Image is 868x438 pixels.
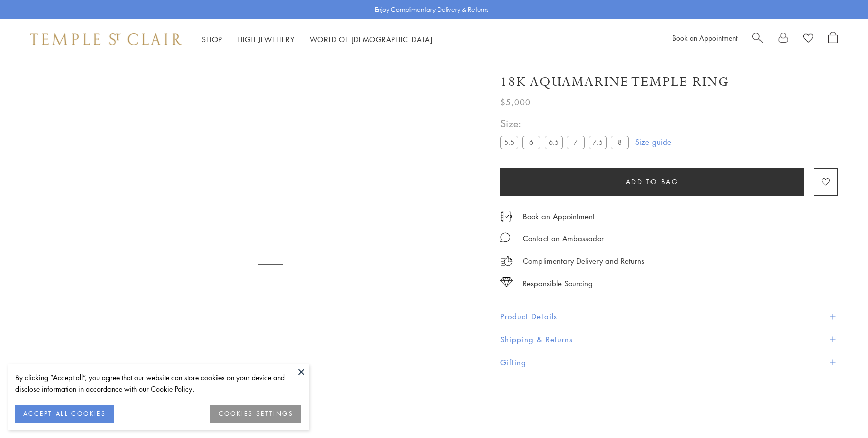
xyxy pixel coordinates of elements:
[589,136,607,149] label: 7.5
[30,33,182,45] img: Temple St. Clair
[202,33,433,46] nav: Main navigation
[500,115,633,132] span: Size:
[523,255,644,267] p: Complimentary Delivery and Returns
[523,232,604,245] div: Contact an Ambassador
[500,73,729,91] h1: 18K Aquamarine Temple Ring
[500,96,531,109] span: $5,000
[523,211,595,222] a: Book an Appointment
[803,32,813,47] a: View Wishlist
[500,351,838,374] button: Gifting
[375,5,489,15] p: Enjoy Complimentary Delivery & Returns
[237,34,295,44] a: High JewelleryHigh Jewellery
[567,136,585,149] label: 7
[500,255,513,267] img: icon_delivery.svg
[523,277,593,290] div: Responsible Sourcing
[522,136,540,149] label: 6
[15,405,114,423] button: ACCEPT ALL COOKIES
[611,136,629,149] label: 8
[15,372,301,395] div: By clicking “Accept all”, you agree that our website can store cookies on your device and disclos...
[752,32,763,47] a: Search
[545,136,563,149] label: 6.5
[500,232,510,242] img: MessageIcon-01_2.svg
[500,211,512,222] img: icon_appointment.svg
[500,277,513,287] img: icon_sourcing.svg
[500,328,838,351] button: Shipping & Returns
[500,305,838,328] button: Product Details
[500,136,518,149] label: 5.5
[210,405,301,423] button: COOKIES SETTINGS
[672,33,737,43] a: Book an Appointment
[202,34,222,44] a: ShopShop
[500,168,804,196] button: Add to bag
[626,176,679,187] span: Add to bag
[828,32,838,47] a: Open Shopping Bag
[635,137,671,147] a: Size guide
[310,34,433,44] a: World of [DEMOGRAPHIC_DATA]World of [DEMOGRAPHIC_DATA]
